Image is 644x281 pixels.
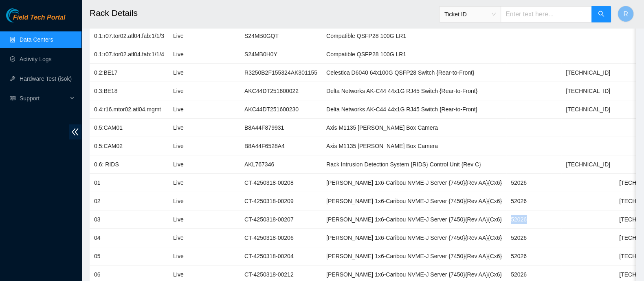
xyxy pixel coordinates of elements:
[69,124,81,139] span: double-left
[20,36,53,43] a: Data Centers
[240,155,322,174] td: AKL767346
[506,210,561,229] td: 52026
[90,192,169,210] td: 02
[322,155,506,174] td: Rack Intrusion Detection System {RIDS} Control Unit {Rev C}
[623,9,628,19] span: R
[90,210,169,229] td: 03
[169,137,200,155] td: Live
[240,82,322,100] td: AKC44DT251600022
[169,155,200,174] td: Live
[506,229,561,247] td: 52026
[10,95,15,101] span: read
[240,174,322,192] td: CT-4250318-00208
[322,210,506,229] td: [PERSON_NAME] 1x6-Caribou NVME-J Server {7450}{Rev AA}{Cx6}
[240,229,322,247] td: CT-4250318-00206
[20,90,68,106] span: Support
[90,155,169,174] td: 0.6: RIDS
[90,64,169,82] td: 0.2:BE17
[169,45,200,64] td: Live
[169,247,200,266] td: Live
[169,100,200,119] td: Live
[506,247,561,266] td: 52026
[169,64,200,82] td: Live
[240,119,322,137] td: B8A44F879931
[20,75,72,82] a: Hardware Test (isok)
[322,192,506,210] td: [PERSON_NAME] 1x6-Caribou NVME-J Server {7450}{Rev AA}{Cx6}
[90,174,169,192] td: 01
[444,8,496,20] span: Ticket ID
[240,100,322,119] td: AKC44DT251600230
[322,64,506,82] td: Celestica D6040 64x100G QSFP28 Switch {Rear-to-Front}
[240,192,322,210] td: CT-4250318-00209
[90,229,169,247] td: 04
[501,6,592,22] input: Enter text here...
[322,174,506,192] td: [PERSON_NAME] 1x6-Caribou NVME-J Server {7450}{Rev AA}{Cx6}
[322,137,506,155] td: Axis M1135 [PERSON_NAME] Box Camera
[169,229,200,247] td: Live
[90,82,169,100] td: 0.3:BE18
[322,119,506,137] td: Axis M1135 [PERSON_NAME] Box Camera
[90,119,169,137] td: 0.5:CAM01
[20,56,52,62] a: Activity Logs
[90,247,169,266] td: 05
[90,27,169,45] td: 0.1:r07.tor02.atl04.fab:1/1/3
[90,100,169,119] td: 0.4:r16.mtor02.atl04.mgmt
[240,64,322,82] td: R3250B2F155324AK301155
[240,137,322,155] td: B8A44F6528A4
[322,247,506,266] td: [PERSON_NAME] 1x6-Caribou NVME-J Server {7450}{Rev AA}{Cx6}
[322,229,506,247] td: [PERSON_NAME] 1x6-Caribou NVME-J Server {7450}{Rev AA}{Cx6}
[169,119,200,137] td: Live
[618,6,634,22] button: R
[561,64,615,82] td: [TECHNICAL_ID]
[169,174,200,192] td: Live
[506,174,561,192] td: 52026
[240,210,322,229] td: CT-4250318-00207
[591,6,611,22] button: search
[90,137,169,155] td: 0.5:CAM02
[561,155,615,174] td: [TECHNICAL_ID]
[240,45,322,64] td: S24MB0H0Y
[169,192,200,210] td: Live
[322,27,506,45] td: Compatible QSFP28 100G LR1
[506,192,561,210] td: 52026
[240,27,322,45] td: S24MB0GQT
[598,11,604,18] span: search
[13,14,65,22] span: Field Tech Portal
[561,82,615,100] td: [TECHNICAL_ID]
[169,210,200,229] td: Live
[240,247,322,266] td: CT-4250318-00204
[322,45,506,64] td: Compatible QSFP28 100G LR1
[6,8,41,22] img: Akamai Technologies
[90,45,169,64] td: 0.1:r07.tor02.atl04.fab:1/1/4
[169,27,200,45] td: Live
[169,82,200,100] td: Live
[322,100,506,119] td: Delta Networks AK-C44 44x1G RJ45 Switch {Rear-to-Front}
[561,100,615,119] td: [TECHNICAL_ID]
[6,15,65,25] a: Akamai TechnologiesField Tech Portal
[322,82,506,100] td: Delta Networks AK-C44 44x1G RJ45 Switch {Rear-to-Front}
